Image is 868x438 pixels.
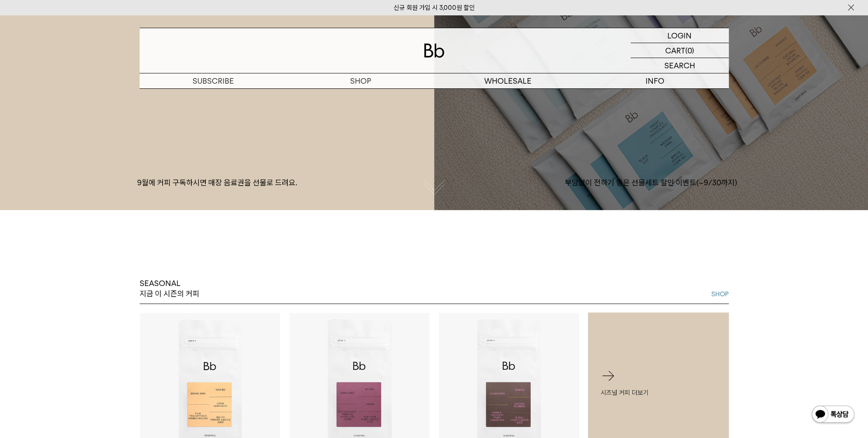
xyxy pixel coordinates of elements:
[664,58,695,73] p: SEARCH
[631,43,729,58] a: CART (0)
[140,278,199,299] p: SEASONAL 지금 이 시즌의 커피
[665,43,685,58] p: CART
[394,4,475,12] a: 신규 회원 가입 시 3,000원 할인
[631,28,729,43] a: LOGIN
[140,73,287,88] a: SUBSCRIBE
[287,73,434,88] a: SHOP
[582,73,729,88] p: INFO
[424,44,444,58] img: 로고
[685,43,694,58] p: (0)
[811,405,855,425] img: 카카오톡 채널 1:1 채팅 버튼
[667,28,692,43] p: LOGIN
[434,73,582,88] p: WHOLESALE
[601,387,716,397] p: 시즈널 커피 더보기
[711,289,729,299] a: SHOP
